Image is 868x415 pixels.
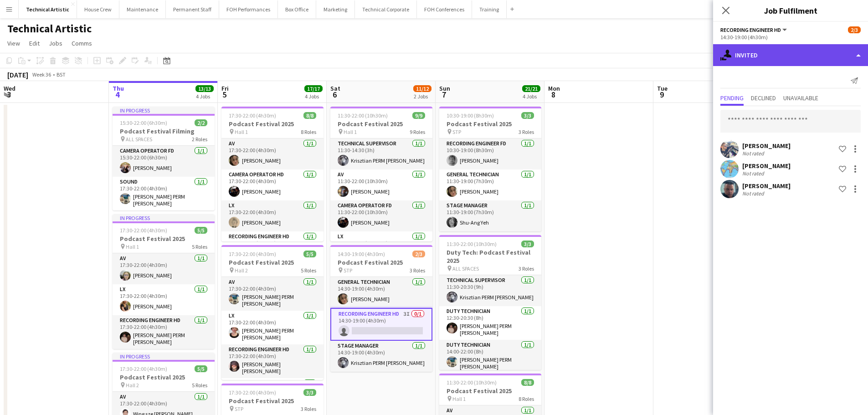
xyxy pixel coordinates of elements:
[519,395,534,402] span: 8 Roles
[713,44,868,66] div: Invited
[412,112,425,119] span: 9/9
[126,136,152,143] span: ALL SPACES
[7,70,28,79] div: [DATE]
[120,119,167,126] span: 15:30-22:00 (6h30m)
[113,107,215,210] div: In progress15:30-22:00 (6h30m)2/2Podcast Festival Filming ALL SPACES2 RolesCamera Operator FD1/11...
[656,89,668,100] span: 9
[2,89,15,100] span: 3
[548,84,560,92] span: Mon
[221,397,324,405] h3: Podcast Festival 2025
[113,107,215,114] div: In progress
[303,112,316,119] span: 8/8
[720,95,744,101] span: Pending
[113,353,215,360] div: In progress
[447,112,494,119] span: 10:30-19:00 (8h30m)
[316,0,355,18] button: Marketing
[713,5,868,16] h3: Job Fulfilment
[330,84,340,92] span: Sat
[438,89,450,100] span: 7
[521,241,534,247] span: 3/3
[7,39,20,47] span: View
[221,378,324,409] app-card-role: Sound1/1
[414,93,431,100] div: 2 Jobs
[439,84,450,92] span: Sun
[113,373,215,381] h3: Podcast Festival 2025
[113,284,215,315] app-card-role: LX1/117:30-22:00 (4h30m)[PERSON_NAME]
[301,128,316,135] span: 8 Roles
[56,71,66,78] div: BST
[195,119,207,126] span: 2/2
[192,243,207,250] span: 5 Roles
[330,120,432,128] h3: Podcast Festival 2025
[221,200,324,231] app-card-role: LX1/117:30-22:00 (4h30m)[PERSON_NAME]
[113,127,215,135] h3: Podcast Festival Filming
[126,243,139,250] span: Hall 1
[720,26,781,33] span: Recording Engineer HD
[72,39,92,47] span: Comms
[522,85,540,92] span: 21/21
[439,235,541,370] app-job-card: 11:30-22:00 (10h30m)3/3Duty Tech: Podcast Festival 2025 ALL SPACES3 RolesTechnical Supervisor1/11...
[412,251,425,257] span: 2/3
[330,138,432,169] app-card-role: Technical Supervisor1/111:30-14:30 (3h)Krisztian PERM [PERSON_NAME]
[19,0,77,18] button: Technical Artistic
[355,0,417,18] button: Technical Corporate
[330,107,432,241] app-job-card: 11:30-22:00 (10h30m)9/9Podcast Festival 2025 Hall 19 RolesTechnical Supervisor1/111:30-14:30 (3h)...
[330,341,432,372] app-card-role: Stage Manager1/114:30-19:00 (4h30m)Krisztian PERM [PERSON_NAME]
[439,200,541,231] app-card-role: Stage Manager1/111:30-19:00 (7h30m)Shu-Ang Yeh
[523,93,540,100] div: 4 Jobs
[742,150,766,157] div: Not rated
[30,71,53,78] span: Week 36
[119,0,166,18] button: Maintenance
[521,112,534,119] span: 3/3
[221,120,324,128] h3: Podcast Festival 2025
[439,120,541,128] h3: Podcast Festival 2025
[120,227,167,234] span: 17:30-22:00 (4h30m)
[195,227,207,234] span: 5/5
[113,177,215,210] app-card-role: Sound1/117:30-22:00 (4h30m)[PERSON_NAME] PERM [PERSON_NAME]
[720,26,788,33] button: Recording Engineer HD
[447,241,497,247] span: 11:30-22:00 (10h30m)
[439,107,541,231] div: 10:30-19:00 (8h30m)3/3Podcast Festival 2025 STP3 RolesRecording Engineer FD1/110:30-19:00 (8h30m)...
[330,258,432,266] h3: Podcast Festival 2025
[113,235,215,243] h3: Podcast Festival 2025
[439,248,541,265] h3: Duty Tech: Podcast Festival 2025
[235,128,248,135] span: Hall 1
[330,245,432,372] app-job-card: 14:30-19:00 (4h30m)2/3Podcast Festival 2025 STP3 RolesGeneral Technician1/114:30-19:00 (4h30m)[PE...
[221,107,324,241] app-job-card: 17:30-22:00 (4h30m)8/8Podcast Festival 2025 Hall 18 RolesAV1/117:30-22:00 (4h30m)[PERSON_NAME]Cam...
[221,138,324,169] app-card-role: AV1/117:30-22:00 (4h30m)[PERSON_NAME]
[126,382,139,389] span: Hall 2
[329,89,340,100] span: 6
[439,306,541,340] app-card-role: Duty Technician1/112:30-20:30 (8h)[PERSON_NAME] PERM [PERSON_NAME]
[742,162,791,170] div: [PERSON_NAME]
[221,344,324,378] app-card-role: Recording Engineer HD1/117:30-22:00 (4h30m)[PERSON_NAME] [PERSON_NAME]
[166,0,219,18] button: Permanent Staff
[303,389,316,396] span: 3/3
[196,93,213,100] div: 4 Jobs
[452,265,479,272] span: ALL SPACES
[229,251,276,257] span: 17:30-22:00 (4h30m)
[547,89,560,100] span: 8
[472,0,507,18] button: Training
[195,365,207,372] span: 5/5
[742,142,791,150] div: [PERSON_NAME]
[113,214,215,349] app-job-card: In progress17:30-22:00 (4h30m)5/5Podcast Festival 2025 Hall 15 RolesAV1/117:30-22:00 (4h30m)[PERS...
[742,190,766,197] div: Not rated
[742,182,791,190] div: [PERSON_NAME]
[330,231,432,262] app-card-role: LX1/111:30-22:00 (10h30m)
[447,379,497,386] span: 11:30-22:00 (10h30m)
[338,251,385,257] span: 14:30-19:00 (4h30m)
[330,308,432,341] app-card-role: Recording Engineer HD3I0/114:30-19:00 (4h30m)
[26,37,43,49] a: Edit
[220,89,229,100] span: 5
[305,93,322,100] div: 4 Jobs
[221,245,324,380] app-job-card: 17:30-22:00 (4h30m)5/5Podcast Festival 2025 Hall 25 RolesAV1/117:30-22:00 (4h30m)[PERSON_NAME] PE...
[219,0,278,18] button: FOH Performances
[410,128,425,135] span: 9 Roles
[720,34,861,41] div: 14:30-19:00 (4h30m)
[452,128,461,135] span: STP
[742,170,766,177] div: Not rated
